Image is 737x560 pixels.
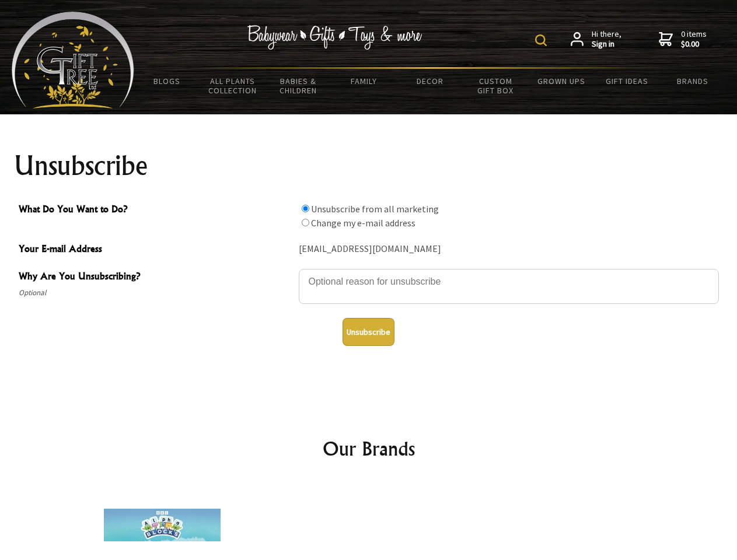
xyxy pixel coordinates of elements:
[681,29,707,50] span: 0 items
[660,69,726,93] a: Brands
[266,69,331,103] a: Babies & Children
[14,152,724,180] h1: Unsubscribe
[397,69,463,93] a: Decor
[302,219,309,226] input: What Do You Want to Do?
[571,29,621,50] a: Hi there,Sign in
[659,29,707,50] a: 0 items$0.00
[535,34,547,46] img: product search
[12,12,134,108] img: Babyware - Gifts - Toys and more...
[299,269,719,304] textarea: Why Are You Unsubscribing?
[200,69,266,103] a: All Plants Collection
[19,286,293,300] span: Optional
[134,69,200,93] a: BLOGS
[299,240,719,258] div: [EMAIL_ADDRESS][DOMAIN_NAME]
[311,217,415,229] label: Change my e-mail address
[23,435,714,463] h2: Our Brands
[19,242,293,258] span: Your E-mail Address
[247,25,422,50] img: Babywear - Gifts - Toys & more
[302,205,309,212] input: What Do You Want to Do?
[463,69,529,103] a: Custom Gift Box
[528,69,594,93] a: Grown Ups
[311,203,439,215] label: Unsubscribe from all marketing
[592,29,621,50] span: Hi there,
[343,318,394,346] button: Unsubscribe
[331,69,397,93] a: Family
[594,69,660,93] a: Gift Ideas
[19,269,293,286] span: Why Are You Unsubscribing?
[19,202,293,219] span: What Do You Want to Do?
[681,39,707,50] strong: $0.00
[592,39,621,50] strong: Sign in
